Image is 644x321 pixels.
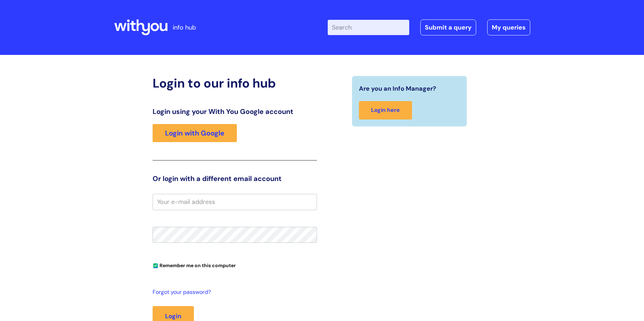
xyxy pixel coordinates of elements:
label: Remember me on this computer [153,261,236,269]
span: Are you an Info Manager? [359,83,436,94]
input: Search [328,20,409,35]
p: info hub [173,22,196,33]
a: Forgot your password? [153,287,314,297]
a: Submit a query [420,19,476,35]
a: Login here [359,101,412,120]
h3: Login using your With You Google account [153,107,317,116]
h3: Or login with a different email account [153,174,317,183]
input: Your e-mail address [153,194,317,210]
input: Remember me on this computer [153,264,158,268]
h2: Login to our info hub [153,76,317,91]
div: You can uncheck this option if you're logging in from a shared device [153,260,317,271]
a: My queries [487,19,530,35]
a: Login with Google [153,124,237,142]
